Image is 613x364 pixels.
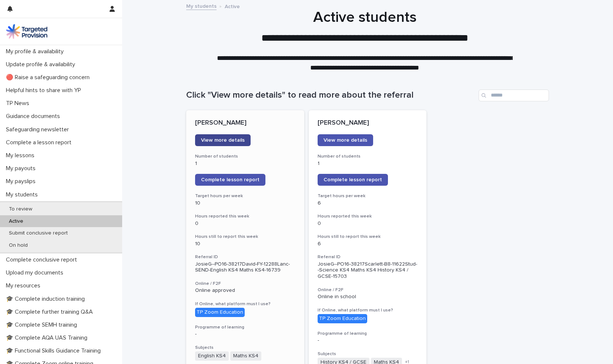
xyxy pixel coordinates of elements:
p: 6 [318,200,418,206]
p: 🎓 Complete further training Q&A [3,309,99,316]
p: 10 [195,200,295,206]
p: JosieG--PO16-38217Scarlett-B8-11622Stud--Science KS4 Maths KS4 History KS4 / GCSE-15703 [318,261,418,280]
h3: Online / F2F [195,281,295,287]
p: [PERSON_NAME] [318,119,418,127]
p: My lessons [3,152,40,159]
h3: Target hours per week [195,193,295,199]
p: Upload my documents [3,269,69,276]
p: Online in school [318,294,418,300]
p: - [318,337,418,344]
p: 0 [195,220,295,227]
h3: Subjects [195,345,295,351]
a: Complete lesson report [195,174,265,186]
input: Search [479,90,549,101]
span: Complete lesson report [324,177,382,182]
a: My students [186,1,217,10]
h3: Online / F2F [318,287,418,293]
span: View more details [324,138,367,143]
h3: Referral ID [318,254,418,260]
p: Submit conclusive report [3,230,74,236]
p: On hold [3,242,34,249]
img: M5nRWzHhSzIhMunXDL62 [6,24,47,39]
span: Maths KS4 [230,351,261,361]
p: To review [3,206,38,212]
a: View more details [195,134,251,146]
p: 6 [318,241,418,247]
p: 10 [195,241,295,247]
p: TP News [3,100,35,107]
h3: If Online, what platform must I use? [195,301,295,307]
p: My students [3,191,44,198]
p: - [195,331,295,337]
h3: Target hours per week [318,193,418,199]
span: Complete lesson report [201,177,259,182]
p: 0 [318,220,418,227]
h3: Hours still to report this week [318,234,418,240]
p: Helpful hints to share with YP [3,87,87,94]
h1: Active students [183,9,546,26]
h3: Number of students [318,154,418,159]
span: English KS4 [195,351,229,361]
h1: Click "View more details" to read more about the referral [186,90,476,101]
p: Complete a lesson report [3,139,77,146]
h3: Hours still to report this week [195,234,295,240]
p: 🔴 Raise a safeguarding concern [3,74,96,81]
p: 1 [195,161,295,167]
p: Update profile & availability [3,61,81,68]
p: My payouts [3,165,41,172]
p: My profile & availability [3,48,70,55]
h3: If Online, what platform must I use? [318,307,418,313]
p: Guidance documents [3,113,66,120]
p: 🎓 Complete SEMH training [3,321,83,328]
p: Safeguarding newsletter [3,126,75,133]
p: Complete conclusive report [3,256,83,263]
p: JosieG--PO16-38217David-FY-12288Lanc-SEND-English KS4 Maths KS4-16739 [195,261,295,274]
h3: Programme of learning [195,324,295,330]
p: Active [3,218,29,225]
span: View more details [201,138,245,143]
h3: Subjects [318,351,418,357]
a: View more details [318,134,373,146]
p: 🎓 Complete induction training [3,296,91,303]
div: TP Zoom Education [195,308,245,317]
div: TP Zoom Education [318,314,367,323]
p: Active [225,2,240,10]
p: My resources [3,282,46,289]
h3: Hours reported this week [195,213,295,219]
h3: Hours reported this week [318,213,418,219]
a: Complete lesson report [318,174,388,186]
h3: Number of students [195,154,295,159]
h3: Programme of learning [318,331,418,337]
p: [PERSON_NAME] [195,119,295,127]
p: My payslips [3,178,41,185]
p: 🎓 Functional Skills Guidance Training [3,347,107,354]
p: 🎓 Complete AQA UAS Training [3,334,93,341]
h3: Referral ID [195,254,295,260]
p: 1 [318,161,418,167]
p: Online approved [195,287,295,294]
